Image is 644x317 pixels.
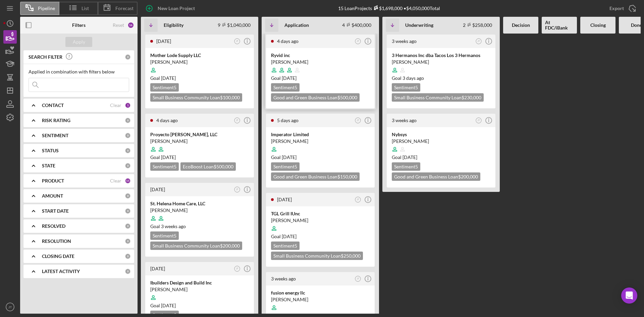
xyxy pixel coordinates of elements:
[277,117,299,123] time: 2025-08-29 02:35
[161,303,176,308] time: 10/04/2025
[271,83,300,92] div: Sentiment 5
[512,22,530,28] b: Decision
[113,22,124,28] div: Reset
[42,269,80,274] b: LATEST ACTIVITY
[127,22,134,29] div: 16
[42,193,63,199] b: AMOUNT
[150,162,179,171] div: Sentiment 5
[150,154,176,160] span: Goal
[271,52,370,59] div: Ryvid inc
[357,198,359,201] text: JT
[392,162,420,171] div: Sentiment 5
[284,22,309,28] b: Application
[354,116,363,125] button: JT
[125,193,131,199] div: 0
[236,119,238,121] text: JT
[477,40,480,42] text: JT
[141,2,202,15] button: New Loan Project
[265,192,376,268] a: [DATE]JTTGL Grill IUnc[PERSON_NAME]Goal [DATE]Sentiment5Small Business Community Loan$250,000
[42,118,70,123] b: RISK RATING
[125,117,131,123] div: 0
[392,172,480,181] div: Good and Green Business Loan $200,000
[125,163,131,169] div: 0
[590,22,606,28] b: Closing
[42,103,64,108] b: CONTACT
[282,154,297,160] time: 09/07/2025
[271,252,363,260] div: Small Business Community Loan $250,000
[354,195,363,204] button: JT
[392,83,420,92] div: Sentiment 5
[338,5,440,11] div: 15 Loan Projects • $4,050,000 Total
[72,22,86,28] b: Filters
[150,187,165,192] time: 2025-08-26 22:19
[8,305,12,309] text: JT
[405,22,433,28] b: Underwriting
[42,254,74,259] b: CLOSING DATE
[65,37,92,47] button: Apply
[357,277,359,280] text: JT
[150,75,176,81] span: Goal
[150,286,249,293] div: [PERSON_NAME]
[38,6,55,11] span: Pipeline
[271,93,360,102] div: Good and Green Business Loan $500,000
[392,52,490,59] div: 3 Hermanos Inc dba Tacos Los 3 Hermanos
[125,208,131,214] div: 0
[392,59,490,65] div: [PERSON_NAME]
[82,6,89,11] span: List
[42,163,55,168] b: STATE
[354,274,363,283] button: JT
[392,93,484,102] div: Small Business Community Loan $230,000
[218,22,251,28] div: 9 $1,040,000
[110,178,121,183] div: Clear
[357,40,359,42] text: JT
[277,197,292,202] time: 2025-08-26 19:24
[271,296,370,303] div: [PERSON_NAME]
[271,276,296,281] time: 2025-08-12 03:52
[271,131,370,138] div: Imperator Limited
[150,231,179,240] div: Sentiment 5
[164,22,183,28] b: Eligibility
[125,133,131,139] div: 0
[125,54,131,60] div: 0
[271,210,370,217] div: TGL Grill IUnc
[150,52,249,59] div: Mother Lode Supply LLC
[73,37,85,47] div: Apply
[29,69,129,74] div: Applied in combination with filters below
[42,178,64,183] b: PRODUCT
[144,182,255,258] a: [DATE]JTSt. Helena Home Care, LLC[PERSON_NAME]Goal 3 weeks agoSentiment5Small Business Community ...
[621,287,637,304] div: Open Intercom Messenger
[265,34,376,109] a: 4 days agoJTRyvid inc[PERSON_NAME]Goal [DATE]Sentiment5Good and Green Business Loan$500,000
[161,75,176,81] time: 09/27/2025
[150,207,249,214] div: [PERSON_NAME]
[156,38,171,44] time: 2025-09-01 16:24
[233,37,242,46] button: JT
[386,34,496,109] a: 3 weeks agoJT3 Hermanos Inc dba Tacos Los 3 Hermanos[PERSON_NAME]Goal 3 days agoSentiment5Small B...
[392,138,490,145] div: [PERSON_NAME]
[271,242,300,250] div: Sentiment 5
[42,148,59,153] b: STATUS
[233,185,242,194] button: JT
[150,83,179,92] div: Sentiment 5
[150,279,249,286] div: Ibuilders Design and Build Inc
[150,223,186,229] span: Goal
[271,154,297,160] span: Goal
[392,38,417,44] time: 2025-08-13 18:42
[110,103,121,108] div: Clear
[150,303,176,308] span: Goal
[271,138,370,145] div: [PERSON_NAME]
[150,242,242,250] div: Small Business Community Loan $200,000
[271,233,297,239] span: Goal
[42,223,65,229] b: RESOLVED
[609,2,624,15] div: Export
[144,113,255,178] a: 4 days agoJTProyecto [PERSON_NAME], LLC[PERSON_NAME]Goal [DATE]Sentiment5EcoBoost Loan$500,000
[277,38,299,44] time: 2025-08-29 19:33
[125,178,131,184] div: 15
[271,162,300,171] div: Sentiment 5
[236,267,238,270] text: JT
[271,289,370,296] div: fusion energy llc
[125,268,131,274] div: 0
[342,22,371,28] div: 4 $400,000
[236,188,238,191] text: JT
[271,59,370,65] div: [PERSON_NAME]
[271,75,297,81] span: Goal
